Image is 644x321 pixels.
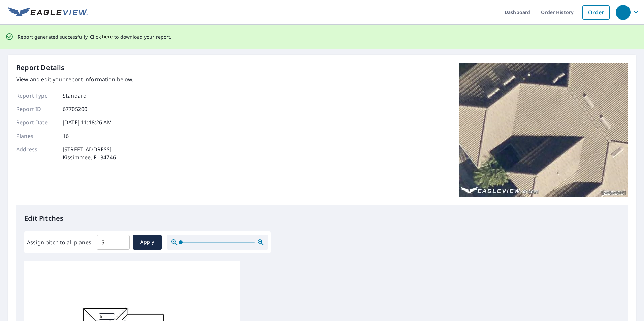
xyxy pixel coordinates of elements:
[16,132,57,140] p: Planes
[18,33,172,41] p: Report generated successfully. Click to download your report.
[459,63,628,197] img: Top image
[63,92,87,100] p: Standard
[582,5,610,20] a: Order
[97,233,130,252] input: 00.0
[16,118,57,127] p: Report Date
[24,213,620,223] p: Edit Pitches
[133,235,162,250] button: Apply
[27,238,91,246] label: Assign pitch to all planes
[16,92,57,100] p: Report Type
[63,105,87,113] p: 67705200
[63,132,69,140] p: 16
[102,33,113,41] button: here
[16,75,134,83] p: View and edit your report information below.
[16,145,57,162] p: Address
[16,105,57,113] p: Report ID
[16,63,65,73] p: Report Details
[8,7,88,17] img: EV Logo
[63,145,116,162] p: [STREET_ADDRESS] Kissimmee, FL 34746
[138,238,156,246] span: Apply
[63,118,112,127] p: [DATE] 11:18:26 AM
